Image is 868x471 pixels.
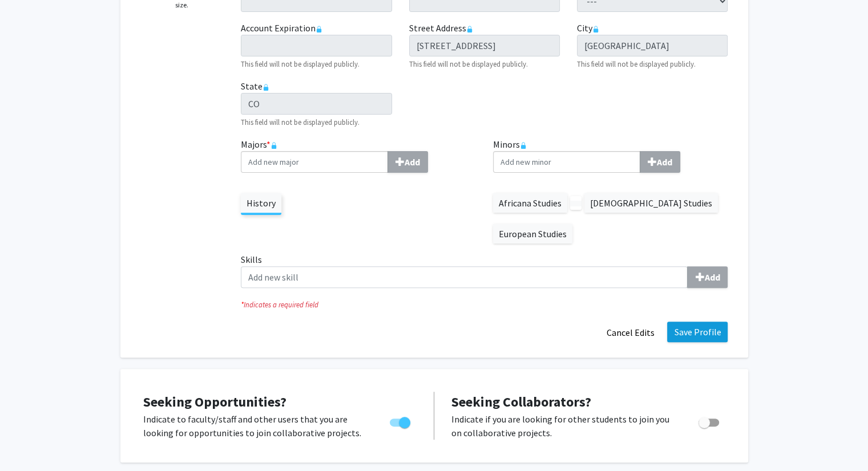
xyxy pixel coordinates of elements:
label: European Studies [493,224,572,243]
button: Skills [687,266,728,288]
small: This field will not be displayed publicly. [577,59,696,68]
button: Save Profile [667,322,728,342]
svg: This information is provided and automatically updated by Drexel University and is not editable o... [592,26,599,33]
small: This field will not be displayed publicly. [241,59,360,68]
small: This field will not be displayed publicly. [241,117,360,127]
p: Indicate if you are looking for other students to join you on collaborative projects. [451,412,677,440]
label: Minors [493,137,728,173]
b: Add [405,156,420,168]
label: History [241,193,281,213]
svg: This information is provided and automatically updated by Drexel University and is not editable o... [316,26,322,33]
button: Minors [640,151,680,173]
label: Account Expiration [241,21,322,35]
svg: This information is provided and automatically updated by Drexel University and is not editable o... [263,84,269,91]
button: Cancel Edits [599,322,661,343]
label: [DEMOGRAPHIC_DATA] Studies [584,193,718,213]
span: Seeking Collaborators? [451,393,591,411]
label: City [577,21,599,35]
label: State [241,79,269,93]
b: Add [657,156,672,168]
label: Skills [241,253,728,288]
iframe: Chat [9,420,49,462]
button: Majors* [387,151,428,173]
i: Indicates a required field [241,299,728,310]
p: Indicate to faculty/staff and other users that you are looking for opportunities to join collabor... [143,412,368,440]
label: Africana Studies [493,193,567,213]
div: Toggle [694,412,725,429]
label: Majors [241,137,476,173]
input: MinorsAdd [493,151,640,173]
input: SkillsAdd [241,266,688,288]
small: This field will not be displayed publicly. [409,59,528,68]
label: Street Address [409,21,473,35]
input: Majors*Add [241,151,388,173]
span: Seeking Opportunities? [143,393,286,411]
svg: This information is provided and automatically updated by Drexel University and is not editable o... [466,26,473,33]
div: Toggle [385,412,417,429]
b: Add [704,271,720,283]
